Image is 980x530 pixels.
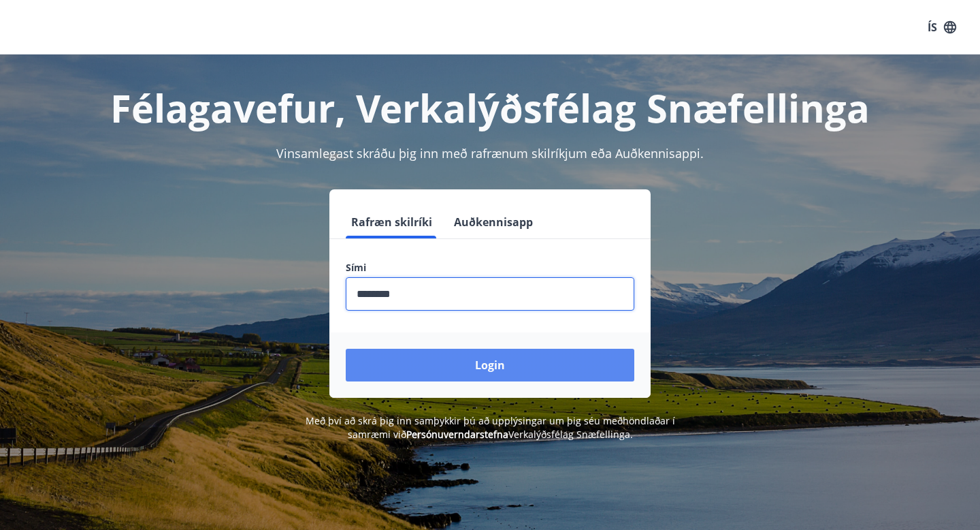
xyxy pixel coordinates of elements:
[346,349,634,381] button: Login
[16,82,964,134] h1: Félagavefur, Verkalýðsfélag Snæfellinga
[276,145,704,161] span: Vinsamlegast skráðu þig inn með rafrænum skilríkjum eða Auðkennisappi.
[448,206,538,238] button: Auðkennisapp
[406,428,508,441] a: Persónuverndarstefna
[306,414,675,441] span: Með því að skrá þig inn samþykkir þú að upplýsingar um þig séu meðhöndlaðar í samræmi við Verkalý...
[346,261,634,275] label: Sími
[346,206,438,238] button: Rafræn skilríki
[920,15,964,40] button: ÍS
